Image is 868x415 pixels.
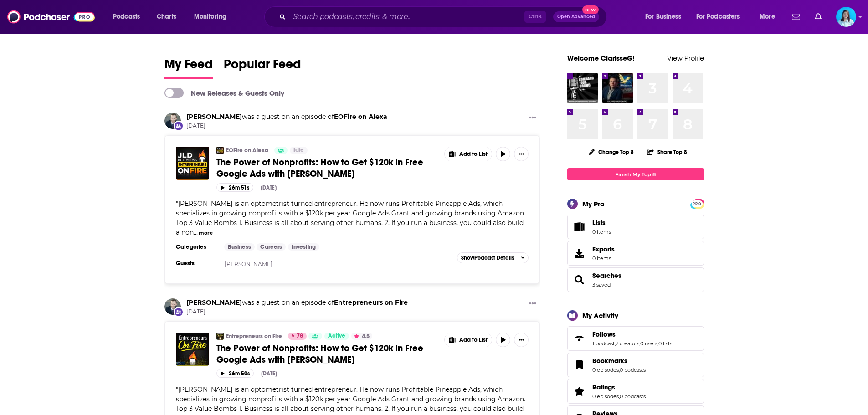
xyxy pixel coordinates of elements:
a: Bookmarks [570,359,589,371]
button: Show More Button [514,333,529,347]
span: Bookmarks [592,357,627,365]
button: Show More Button [525,113,540,124]
div: Search podcasts, credits, & more... [273,6,616,27]
a: Follows [570,332,589,345]
button: open menu [753,10,786,24]
a: Podchaser - Follow, Share and Rate Podcasts [7,8,95,26]
span: Follows [567,326,704,351]
h3: was a guest on an episode of [186,113,387,121]
button: Show More Button [445,333,492,347]
div: [DATE] [261,184,277,191]
a: PRO [692,200,703,207]
a: Finish My Top 8 [567,168,704,180]
a: Searches [570,273,589,286]
a: 78 [288,333,307,340]
span: Monitoring [194,10,226,23]
span: Searches [567,267,704,292]
a: 0 podcasts [620,367,646,373]
a: Welcome ClarisseG! [567,54,635,62]
span: Add to List [459,151,488,158]
input: Search podcasts, credits, & more... [289,10,524,24]
h3: was a guest on an episode of [186,298,408,307]
div: My Activity [582,311,618,320]
span: [PERSON_NAME] is an optometrist turned entrepreneur. He now runs Profitable Pineapple Ads, which ... [176,200,525,236]
a: Dr. Travis Zigler [186,298,242,307]
button: 4.5 [351,333,372,340]
span: Popular Feed [224,56,301,77]
a: The Power of Nonprofits: How to Get $120k in Free Google Ads with [PERSON_NAME] [216,343,438,365]
a: Searches [592,272,621,280]
span: Exports [592,245,615,253]
img: Dr. Travis Zigler [164,298,181,315]
a: Dr. Travis Zigler [186,113,242,121]
span: " [176,200,525,236]
span: Lists [592,219,606,227]
button: Show More Button [445,147,492,161]
a: Follows [592,330,672,338]
a: 0 users [640,340,657,347]
img: Command Your Brand [567,73,598,103]
a: Entrepreneurs on Fire [226,333,282,340]
img: The Power of Nonprofits: How to Get $120k in Free Google Ads with Travis Zigler [176,333,209,366]
button: open menu [107,10,152,24]
span: Active [328,332,345,341]
span: , [615,340,616,347]
span: Idle [293,146,304,155]
span: The Power of Nonprofits: How to Get $120k in Free Google Ads with [PERSON_NAME] [216,343,423,365]
a: Ratings [570,385,589,398]
a: [PERSON_NAME] [225,261,272,267]
span: Show Podcast Details [461,255,514,261]
a: Ratings [592,383,646,391]
span: Add to List [459,337,488,343]
button: Open AdvancedNew [553,11,599,22]
span: Ratings [592,383,615,391]
a: View Profile [667,54,704,62]
h3: Guests [176,260,217,267]
span: Lists [570,220,589,233]
span: , [619,367,620,373]
img: Entrepreneurs on Fire [216,333,224,340]
span: Podcasts [113,10,140,23]
a: The Jeremy Ryan Slate Show [602,73,633,103]
div: New Appearance [174,307,184,317]
button: Share Top 8 [647,143,688,161]
a: Charts [151,10,182,24]
button: 26m 51s [216,183,253,192]
span: The Power of Nonprofits: How to Get $120k in Free Google Ads with [PERSON_NAME] [216,157,423,179]
span: Exports [570,247,589,260]
span: For Podcasters [696,10,740,23]
a: 0 lists [658,340,672,347]
a: The Power of Nonprofits: How to Get $120k in Free Google Ads with [PERSON_NAME] [216,157,438,179]
button: open menu [639,10,693,24]
a: 7 creators [616,340,639,347]
h3: Categories [176,243,217,251]
div: My Pro [582,200,605,208]
a: Active [324,333,349,340]
a: Entrepreneurs on Fire [334,298,408,307]
span: , [639,340,640,347]
span: Ctrl K [524,11,546,23]
span: PRO [692,200,703,207]
button: open menu [188,10,238,24]
img: The Power of Nonprofits: How to Get $120k in Free Google Ads with Travis Zigler [176,147,209,180]
span: [DATE] [186,122,387,130]
span: Charts [157,10,176,23]
a: 0 episodes [592,367,619,373]
a: Idle [290,147,308,154]
span: Lists [592,219,611,227]
a: 3 saved [592,282,611,288]
img: EOFire on Alexa [216,147,224,154]
a: New Releases & Guests Only [164,88,284,98]
span: More [760,10,775,23]
a: Exports [567,241,704,266]
span: 0 items [592,255,615,261]
span: Ratings [567,379,704,404]
a: Business [224,243,255,251]
div: [DATE] [261,370,277,377]
button: Show More Button [514,147,529,161]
